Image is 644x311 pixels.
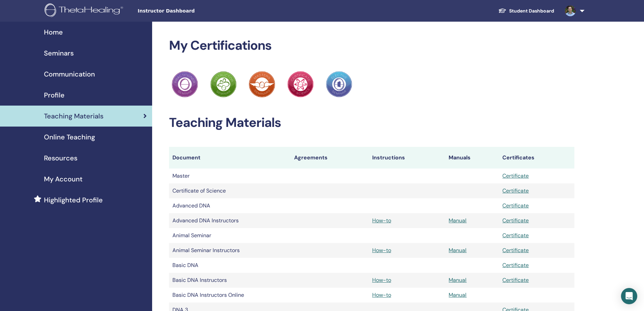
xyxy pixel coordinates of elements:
[326,71,352,97] img: Practitioner
[499,147,574,169] th: Certificates
[372,217,391,224] a: How-to
[169,228,291,243] td: Animal Seminar
[493,5,559,17] a: Student Dashboard
[502,187,529,194] a: Certificate
[449,291,467,298] a: Manual
[172,71,198,97] img: Practitioner
[502,262,529,269] a: Certificate
[169,38,574,53] h2: My Certifications
[45,3,125,19] img: logo.png
[449,276,467,284] a: Manual
[44,69,95,79] span: Communication
[44,90,65,100] span: Profile
[44,153,77,163] span: Resources
[44,174,82,184] span: My Account
[498,8,506,14] img: graduation-cap-white.svg
[44,48,74,58] span: Seminars
[169,147,291,169] th: Document
[565,5,576,16] img: default.jpg
[44,27,63,37] span: Home
[369,147,446,169] th: Instructions
[169,213,291,228] td: Advanced DNA Instructors
[502,247,529,254] a: Certificate
[169,273,291,288] td: Basic DNA Instructors
[372,291,391,298] a: How-to
[449,217,467,224] a: Manual
[372,276,391,284] a: How-to
[502,217,529,224] a: Certificate
[287,71,314,97] img: Practitioner
[372,247,391,254] a: How-to
[138,7,239,15] span: Instructor Dashboard
[502,232,529,239] a: Certificate
[169,243,291,258] td: Animal Seminar Instructors
[169,288,291,303] td: Basic DNA Instructors Online
[445,147,499,169] th: Manuals
[210,71,237,97] img: Practitioner
[44,111,103,121] span: Teaching Materials
[502,202,529,209] a: Certificate
[169,183,291,198] td: Certificate of Science
[169,198,291,213] td: Advanced DNA
[502,276,529,284] a: Certificate
[502,172,529,179] a: Certificate
[449,247,467,254] a: Manual
[291,147,369,169] th: Agreements
[169,258,291,273] td: Basic DNA
[169,115,574,131] h2: Teaching Materials
[249,71,275,97] img: Practitioner
[621,288,637,304] div: Open Intercom Messenger
[44,132,95,142] span: Online Teaching
[44,195,103,205] span: Highlighted Profile
[169,169,291,183] td: Master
